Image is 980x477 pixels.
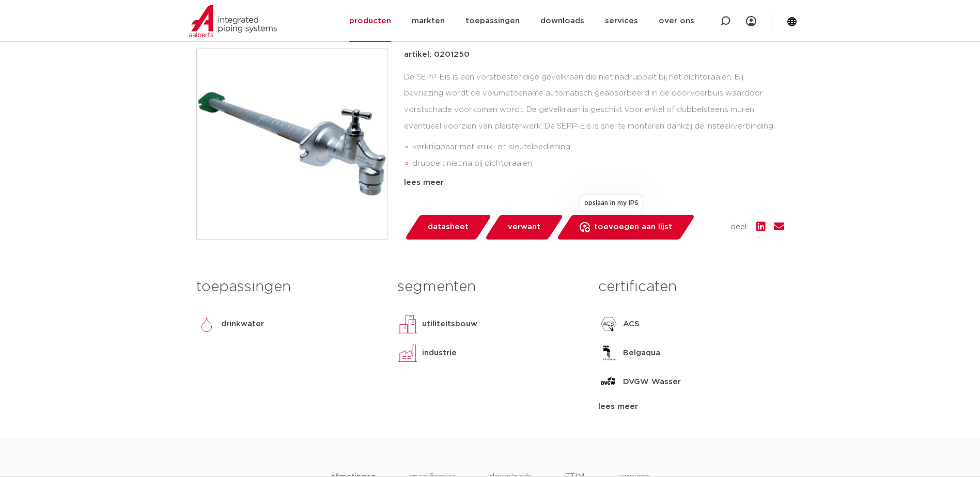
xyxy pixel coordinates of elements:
a: verwant [484,215,564,240]
span: toevoegen aan lijst [594,219,672,235]
p: ACS [623,318,640,330]
img: industrie [397,343,418,363]
li: eenvoudige en snelle montage dankzij insteekverbinding [412,172,784,188]
h3: segmenten [397,277,583,297]
li: druppelt niet na bij dichtdraaien [412,155,784,172]
div: lees meer [598,401,784,413]
img: DVGW Wasser [598,372,619,392]
li: verkrijgbaar met kruk- en sleutelbediening. [412,139,784,155]
a: datasheet [404,215,492,240]
img: Belgaqua [598,343,619,363]
img: drinkwater [196,314,217,335]
p: Belgaqua [623,347,660,359]
p: utiliteitsbouw [422,318,477,330]
img: utiliteitsbouw [397,314,418,335]
span: deel: [730,221,748,233]
div: De SEPP-Eis is een vorstbestendige gevelkraan die niet nadruppelt bij het dichtdraaien. Bij bevri... [404,69,784,172]
p: DVGW Wasser [623,376,681,388]
h3: certificaten [598,277,784,297]
p: industrie [422,347,457,359]
img: Product Image for Seppelfricke SEPP-Eis vorstbestendige gevelkraan krukbediening MM R1/2" x G3/4"... [197,49,387,239]
span: opslaan in my IPS [579,195,643,212]
img: ACS [598,314,619,335]
span: datasheet [428,219,469,235]
h3: toepassingen [196,277,382,297]
p: artikel: 0201250 [404,49,470,61]
span: verwant [508,219,540,235]
div: lees meer [404,177,784,189]
p: drinkwater [221,318,264,330]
